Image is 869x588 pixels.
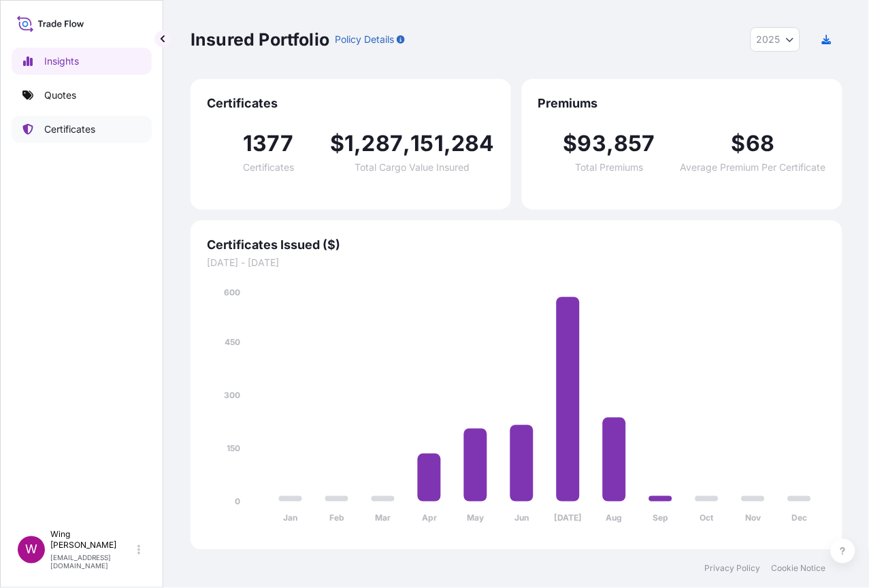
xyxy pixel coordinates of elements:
span: 1377 [243,133,294,154]
tspan: Oct [700,513,715,523]
tspan: Feb [329,513,344,523]
tspan: 300 [224,390,240,400]
p: Insights [44,54,79,68]
tspan: 450 [225,337,240,347]
tspan: Aug [606,513,623,523]
span: Certificates Issued ($) [207,237,826,253]
a: Certificates [12,116,152,143]
span: , [355,133,362,154]
tspan: Apr [422,513,437,523]
p: Wing [PERSON_NAME] [50,529,135,551]
tspan: Jun [515,513,529,523]
span: 284 [451,133,495,154]
span: , [444,133,451,154]
a: Cookie Notice [772,563,826,574]
span: , [403,133,410,154]
span: 93 [578,133,606,154]
tspan: 0 [235,496,240,506]
tspan: Nov [746,513,762,523]
span: 151 [411,133,444,154]
span: 68 [746,133,774,154]
tspan: 150 [227,443,240,453]
span: $ [732,133,746,154]
span: $ [563,133,578,154]
span: [DATE] - [DATE] [207,256,826,269]
tspan: May [468,513,485,523]
span: Total Cargo Value Insured [355,163,470,172]
span: Average Premium Per Certificate [681,163,826,172]
span: 1 [344,133,354,154]
tspan: Jan [284,513,298,523]
a: Privacy Policy [705,563,761,574]
span: Certificates [243,163,294,172]
tspan: [DATE] [555,513,583,523]
a: Insights [12,48,152,75]
tspan: Dec [792,513,808,523]
tspan: Mar [376,513,391,523]
span: Total Premiums [576,163,644,172]
p: Insured Portfolio [191,29,329,50]
tspan: 600 [224,287,240,297]
p: Policy Details [335,33,394,46]
button: Year Selector [751,27,800,52]
span: Premiums [538,95,826,112]
span: $ [330,133,344,154]
span: Certificates [207,95,495,112]
p: [EMAIL_ADDRESS][DOMAIN_NAME] [50,554,135,570]
span: , [606,133,614,154]
span: 857 [614,133,656,154]
p: Certificates [44,122,95,136]
p: Quotes [44,88,76,102]
tspan: Sep [653,513,669,523]
a: Quotes [12,82,152,109]
span: 2025 [757,33,781,46]
span: W [25,543,37,557]
span: 287 [362,133,404,154]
